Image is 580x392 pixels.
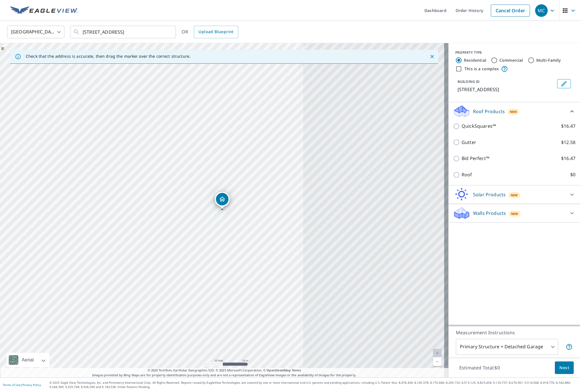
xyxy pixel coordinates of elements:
span: Upload Blueprint [198,28,233,35]
div: MC [535,4,548,17]
p: Measurement Instructions [456,329,573,336]
p: $16.47 [561,155,575,162]
p: $16.47 [561,123,575,130]
span: New [511,193,518,197]
a: Terms of Use [3,383,21,387]
label: This is a complex [464,66,499,72]
label: Commercial [499,57,523,63]
p: © 2025 Eagle View Technologies, Inc. and Pictometry International Corp. All Rights Reserved. Repo... [49,381,577,389]
p: BUILDING ID [458,79,480,84]
a: Current Level 20, Zoom In Disabled [433,349,442,357]
button: Close [428,53,436,60]
div: Aerial [7,353,49,367]
label: Multi-Family [536,57,561,63]
a: Current Level 20, Zoom Out [433,357,442,366]
p: $12.58 [561,139,575,146]
div: Aerial [20,353,35,367]
div: OR [182,26,238,38]
span: Next [559,364,569,371]
p: [STREET_ADDRESS] [458,86,555,93]
div: Primary Structure + Detached Garage [456,339,558,355]
p: Roof Products [473,108,505,115]
img: EV Logo [10,6,78,15]
p: Estimated Total: $0 [455,361,504,374]
span: New [510,109,517,114]
a: Cancel Order [491,5,530,17]
p: Bid Perfect™ [462,155,489,162]
button: Next [555,361,574,374]
p: Check that the address is accurate, then drag the marker over the correct structure. [26,54,190,59]
span: © 2025 TomTom, Earthstar Geographics SIO, © 2025 Microsoft Corporation, © [148,368,301,373]
label: Residential [464,57,486,63]
a: Upload Blueprint [194,26,238,38]
a: Terms [292,368,301,372]
p: Walls Products [473,210,506,217]
p: Solar Products [473,191,506,198]
p: Roof [462,171,472,178]
div: PROPERTY TYPE [455,50,573,55]
p: QuickSquares™ [462,123,496,130]
p: Gutter [462,139,476,146]
div: Solar ProductsNew [453,188,575,201]
span: New [511,211,518,216]
span: Your report will include the primary structure and a detached garage if one exists. [566,343,573,350]
a: Privacy Policy [22,383,41,387]
div: [GEOGRAPHIC_DATA] [7,24,64,40]
p: | [3,383,41,387]
button: Edit building 1 [557,79,571,88]
div: Dropped pin, building 1, Residential property, 484 S 1750 W Springville, UT 84663 [215,192,230,209]
p: $0 [570,171,575,178]
div: Roof ProductsNew [453,105,575,118]
div: Walls ProductsNew [453,206,575,220]
a: OpenStreetMap [267,368,291,372]
input: Search by address or latitude-longitude [83,24,164,40]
